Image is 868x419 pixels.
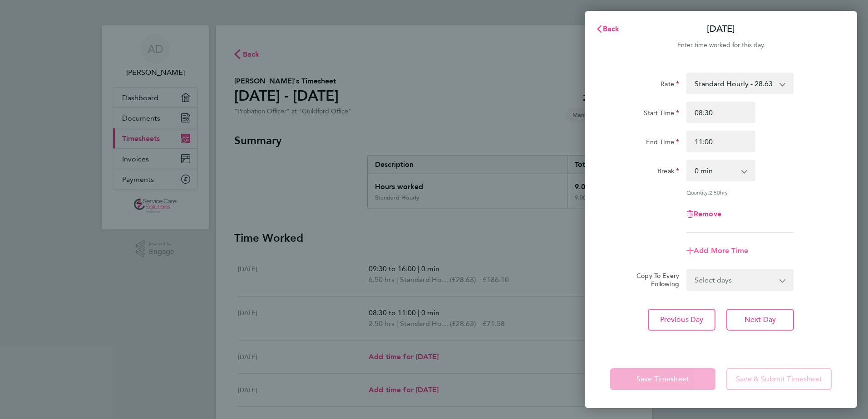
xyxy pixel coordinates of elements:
span: Next Day [745,315,776,324]
div: Quantity: hrs [686,189,794,196]
span: Remove [694,209,721,218]
span: Add More Time [694,246,748,255]
button: Add More Time [686,247,748,254]
label: Break [657,167,679,178]
span: Previous Day [660,315,704,324]
input: E.g. 18:00 [686,131,755,152]
span: Back [603,24,620,33]
div: Enter time worked for this day. [585,40,857,51]
label: End Time [646,138,679,149]
button: Remove [686,210,721,218]
span: 2.50 [709,189,720,196]
p: [DATE] [707,23,735,35]
label: Start Time [644,109,679,120]
button: Previous Day [648,309,715,331]
button: Next Day [726,309,794,331]
label: Rate [661,80,679,91]
input: E.g. 08:00 [686,102,755,123]
button: Back [587,20,629,38]
label: Copy To Every Following [629,272,679,288]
